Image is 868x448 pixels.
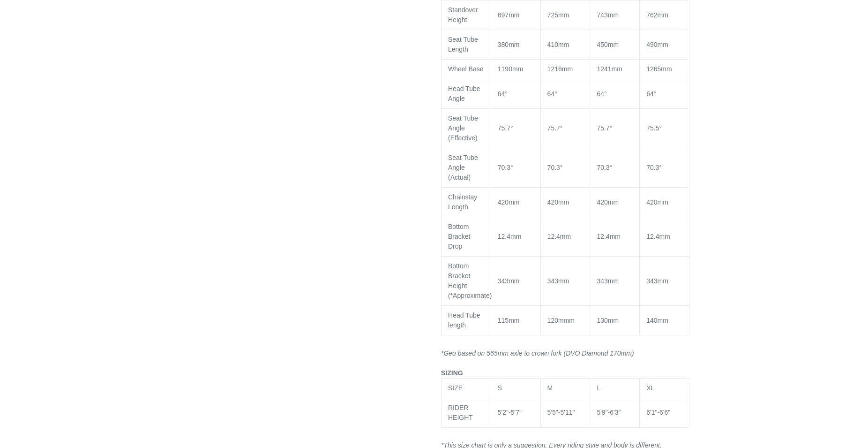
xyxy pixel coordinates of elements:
span: 12.4mm [547,233,571,240]
div: 5'5"-5'11" [547,408,584,418]
span: 130mm [597,317,619,324]
div: RIDER HEIGHT [448,403,484,423]
span: 140mm [646,317,668,324]
span: 420mm [597,198,619,206]
span: 697mm [498,11,520,19]
span: 1241mm [597,65,622,73]
span: *Geo based on 565mm axle to crown fork (DVO Diamond 170mm) [441,349,634,357]
span: 1216mm [547,65,573,73]
span: SIZING [441,369,463,377]
span: 420mm [646,198,668,206]
div: 6'1"-6'6" [646,408,682,418]
div: M [547,383,584,393]
span: 725mm [547,11,569,19]
span: Standover Height [448,6,478,23]
span: 120mmm [547,317,575,324]
span: Bottom Bracket Height (*Approximate) [448,262,492,299]
span: 64° [498,90,508,98]
span: 64° [597,90,606,98]
span: 343mm [547,277,569,285]
span: 343mm [597,277,619,285]
span: 343mm [498,277,520,285]
span: 70.3° [646,164,662,171]
span: 1265mm [646,65,672,73]
span: 12.4mm [646,233,670,240]
span: 410mm [547,41,569,48]
td: S [491,378,540,398]
span: 343mm [646,277,668,285]
span: 75.7° [547,124,563,132]
span: 70.3° [547,164,563,171]
span: Seat Tube Angle (Effective) [448,114,478,142]
div: SIZE [448,383,484,393]
span: 450mm [597,41,619,48]
span: 70.3° [597,164,612,171]
div: 5'2"-5'7" [498,408,534,418]
span: 420mm [498,198,520,206]
span: Seat Tube Length [448,36,478,53]
div: 5'9"-6'3" [597,408,633,418]
span: Wheel Base [448,65,483,73]
span: 64° [646,90,656,98]
span: 64° [547,90,557,98]
span: 743mm [597,11,619,19]
span: 75.7° [597,124,612,132]
span: 1190mm [498,65,523,73]
span: 75.7° [498,124,513,132]
div: XL [646,383,682,393]
span: 12.4mm [498,233,522,240]
span: Chainstay Length [448,193,477,211]
span: Seat Tube Angle (Actual) [448,154,478,181]
div: L [597,383,633,393]
span: Head Tube length [448,311,480,329]
span: 380mm [498,41,520,48]
span: 115mm [498,317,520,324]
span: 490mm [646,41,668,48]
span: 75.5° [646,124,662,132]
span: 420mm [547,198,569,206]
span: 12.4mm [597,233,621,240]
span: Bottom Bracket Drop [448,223,470,250]
span: Head Tube Angle [448,85,480,102]
span: 762mm [646,11,668,19]
span: 70.3° [498,164,513,171]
